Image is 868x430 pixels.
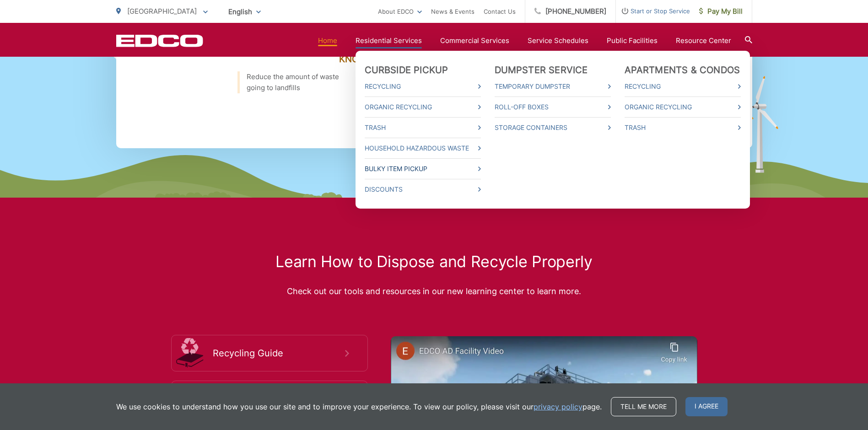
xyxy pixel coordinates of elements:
a: Bulky Item Pickup [365,163,481,174]
span: Recycling Guide [213,348,345,359]
a: EDCD logo. Return to the homepage. [116,34,203,47]
a: Organic Recycling [365,102,481,113]
a: Commercial Services [440,35,509,46]
a: Home [318,35,337,46]
h3: Knowing What Goes Where Helps To: [171,54,697,64]
a: Public Facilities [607,35,658,46]
a: Trash [625,122,741,133]
a: Discounts [365,184,481,195]
a: Resource Center [676,35,731,46]
a: Recycling [625,81,741,92]
a: Temporary Dumpster [495,81,611,92]
span: English [221,4,268,20]
a: Household Hazardous Waste [365,143,481,154]
h2: Learn How to Dispose and Recycle Properly [116,253,752,271]
p: We use cookies to understand how you use our site and to improve your experience. To view our pol... [116,401,602,412]
a: Recycling Guide [171,335,368,371]
a: Trash [365,122,481,133]
a: Tell me more [611,397,676,416]
a: Dumpster Service [495,64,588,75]
a: Storage Containers [495,122,611,133]
a: Diversion Calculator [171,381,368,417]
a: News & Events [431,6,474,17]
a: Apartments & Condos [625,64,740,75]
span: [GEOGRAPHIC_DATA] [127,7,197,16]
span: Pay My Bill [699,6,743,17]
p: Check out our tools and resources in our new learning center to learn more. [116,285,752,298]
a: privacy policy [534,401,582,412]
span: I agree [685,397,728,416]
li: Reduce the amount of waste going to landfills [237,71,347,93]
a: Roll-Off Boxes [495,102,611,113]
a: Residential Services [356,35,422,46]
a: Organic Recycling [625,102,741,113]
a: Service Schedules [528,35,588,46]
a: Contact Us [484,6,516,17]
a: About EDCO [378,6,422,17]
a: Curbside Pickup [365,64,448,75]
a: Recycling [365,81,481,92]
